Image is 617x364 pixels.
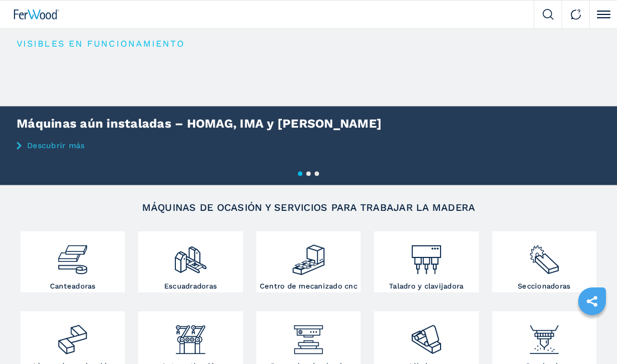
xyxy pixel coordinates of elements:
button: 2 [306,171,311,176]
img: centro_di_lavoro_cnc_2.png [291,234,326,277]
button: 3 [315,171,319,176]
img: verniciatura_1.png [527,314,562,357]
img: Search [543,9,554,20]
h3: Centro de mecanizado cnc [260,282,357,290]
button: Click to toggle menu [589,1,617,28]
a: Canteadoras [21,231,125,292]
a: sharethis [578,287,606,315]
img: pressa-strettoia.png [291,314,326,357]
img: linee_di_produzione_2.png [55,314,90,357]
img: foratrici_inseritrici_2.png [409,234,443,277]
h3: Taladro y clavijadora [389,282,463,290]
a: Seccionadoras [492,231,596,292]
a: Escuadradoras [138,231,242,292]
h3: Escuadradoras [164,282,217,290]
img: Ferwood [14,9,59,19]
img: sezionatrici_2.png [527,234,562,277]
img: automazione.png [173,314,208,357]
a: Taladro y clavijadora [374,231,478,292]
h3: Canteadoras [50,282,96,290]
h3: Seccionadoras [518,282,570,290]
img: Contact us [570,9,581,20]
button: 1 [298,171,302,176]
h2: Máquinas de ocasión y servicios para trabajar la madera [43,203,574,213]
img: bordatrici_1.png [55,234,90,277]
a: Centro de mecanizado cnc [256,231,361,292]
img: squadratrici_2.png [173,234,208,277]
img: levigatrici_2.png [409,314,443,357]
